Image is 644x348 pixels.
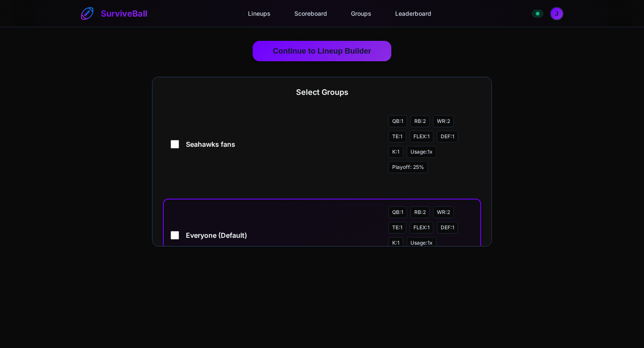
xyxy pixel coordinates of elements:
[388,115,407,127] span: QB: 1
[388,206,407,218] span: QB: 1
[388,131,406,143] span: TE: 1
[241,6,277,21] a: Lineups
[407,146,436,158] span: Usage: 1 x
[171,231,179,240] input: Everyone (Default)QB:1RB:2WR:2TE:1FLEX:1DEF:1K:1Usage:1xPlayoff: 25%
[410,206,430,218] span: RB: 2
[288,6,334,21] a: Scoreboard
[80,7,94,20] img: SurviveBall
[433,206,454,218] span: WR: 2
[433,115,454,127] span: WR: 2
[388,161,428,173] span: Playoff: 25 %
[410,115,430,127] span: RB: 2
[388,6,438,21] a: Leaderboard
[388,222,406,234] span: TE: 1
[388,237,403,249] span: K: 1
[80,7,147,20] a: SurviveBall
[550,7,564,20] button: Open profile menu
[163,88,481,97] h2: Select Groups
[344,6,378,21] a: Groups
[410,131,433,143] span: FLEX: 1
[186,230,382,240] span: Everyone (Default)
[410,222,433,234] span: FLEX: 1
[437,222,458,234] span: DEF: 1
[171,140,179,148] input: Seahawks fansQB:1RB:2WR:2TE:1FLEX:1DEF:1K:1Usage:1xPlayoff: 25%
[388,146,403,158] span: K: 1
[186,139,382,149] span: Seahawks fans
[253,41,392,61] button: Continue to Lineup Builder
[437,131,458,143] span: DEF: 1
[407,237,436,249] span: Usage: 1 x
